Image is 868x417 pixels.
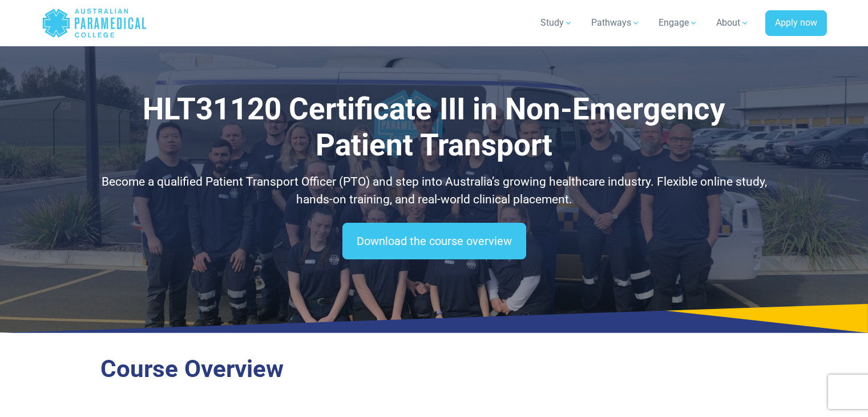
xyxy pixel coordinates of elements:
h2: Course Overview [100,355,768,384]
h1: HLT31120 Certificate III in Non-Emergency Patient Transport [100,91,768,164]
a: About [709,7,756,39]
a: Pathways [584,7,647,39]
p: Become a qualified Patient Transport Officer (PTO) and step into Australia’s growing healthcare i... [100,173,768,209]
a: Engage [652,7,705,39]
a: Apply now [765,10,827,37]
a: Study [534,7,580,39]
a: Australian Paramedical College [42,5,147,42]
a: Download the course overview [342,223,526,259]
